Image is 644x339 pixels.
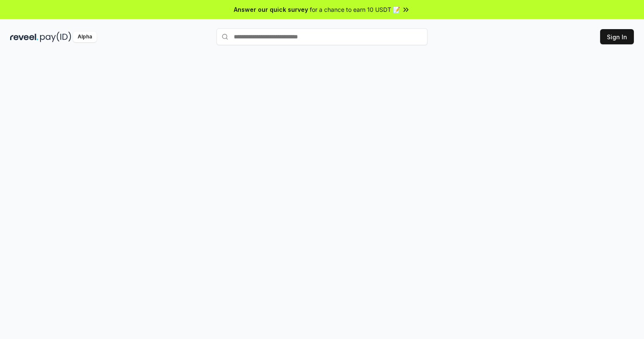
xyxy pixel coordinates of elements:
img: pay_id [40,32,71,42]
div: Alpha [73,32,97,42]
button: Sign In [600,29,634,44]
img: reveel_dark [10,32,38,42]
span: Answer our quick survey [234,5,308,14]
span: for a chance to earn 10 USDT 📝 [310,5,400,14]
